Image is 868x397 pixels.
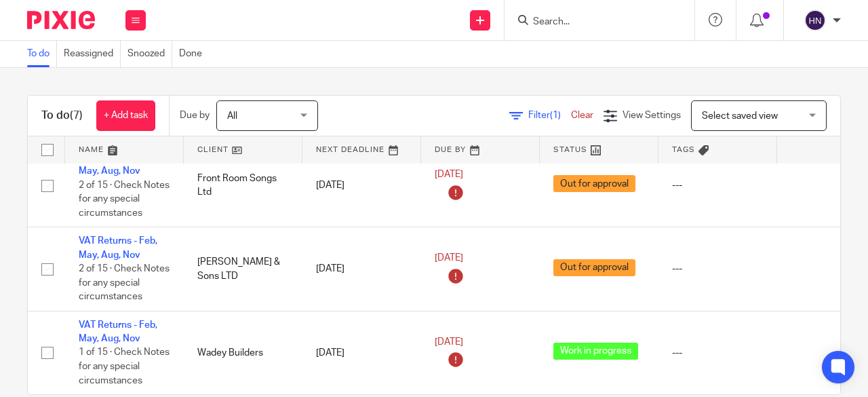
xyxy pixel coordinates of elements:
span: (1) [550,111,561,120]
span: Tags [672,146,695,153]
span: Out for approval [553,259,635,276]
span: [DATE] [435,254,463,263]
span: 2 of 15 · Check Notes for any special circumstances [79,181,170,218]
span: Select saved view [702,111,778,121]
p: Due by [180,109,210,122]
span: Out for approval [553,175,635,192]
span: 2 of 15 · Check Notes for any special circumstances [79,264,170,301]
td: [PERSON_NAME] & Sons LTD [184,227,302,311]
a: VAT Returns - Feb, May, Aug, Nov [79,236,157,259]
span: Filter [528,111,571,120]
a: Done [179,41,209,67]
div: --- [672,346,764,360]
span: View Settings [623,111,681,120]
span: 1 of 15 · Check Notes for any special circumstances [79,348,170,385]
a: VAT Returns - Feb, May, Aug, Nov [79,320,157,343]
div: --- [672,262,764,276]
td: [DATE] [302,311,421,394]
td: [DATE] [302,227,421,311]
span: [DATE] [435,170,463,179]
span: Work in progress [553,343,638,360]
input: Search [532,16,654,29]
span: [DATE] [435,337,463,347]
a: Clear [571,111,593,120]
a: Reassigned [64,41,121,67]
span: All [227,111,237,121]
td: Front Room Songs Ltd [184,144,302,227]
h1: To do [41,109,83,123]
td: Wadey Builders [184,311,302,394]
img: svg%3E [804,10,826,31]
td: [DATE] [302,144,421,227]
div: --- [672,178,764,192]
span: (7) [70,110,83,121]
img: Pixie [27,11,95,29]
a: To do [27,41,57,67]
a: Snoozed [127,41,172,67]
a: + Add task [96,100,155,131]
